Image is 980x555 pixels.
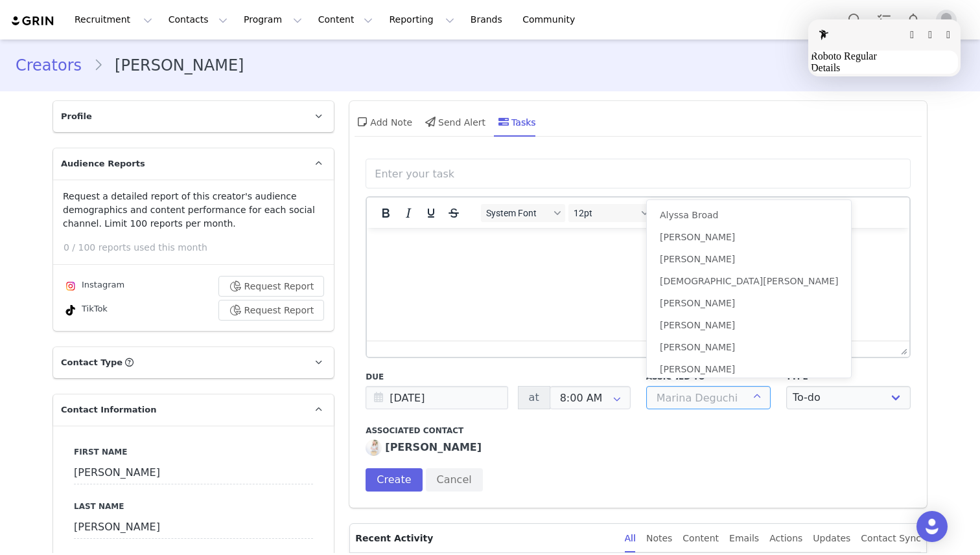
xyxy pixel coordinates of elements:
p: Request a detailed report of this creator's audience demographics and content performance for eac... [63,190,324,231]
input: Marina Deguchi [646,386,771,409]
span: [PERSON_NAME] [660,298,735,308]
div: Notes [646,524,672,553]
span: Contact Type [61,356,122,369]
div: Emails [729,524,759,553]
p: Reporting [389,13,433,27]
a: [PERSON_NAME] [103,54,255,77]
label: Due [366,371,630,383]
span: [PERSON_NAME] [660,320,735,330]
input: Pick a day [366,386,508,409]
span: Request Report [244,282,314,291]
p: Recent Activity [355,524,614,552]
button: Content [310,5,381,34]
button: Create [366,468,422,492]
button: Contacts [161,5,235,34]
button: Font sizes [568,204,653,222]
span: Request Report [244,306,314,315]
div: Tasks [496,106,536,137]
button: at [518,386,550,409]
span: [PERSON_NAME] [660,232,735,242]
p: 0 / 100 reports used this month [64,241,334,255]
button: Program [236,5,310,34]
button: Request Report [218,276,325,297]
p: Contacts [169,13,209,27]
div: [PERSON_NAME] [385,440,482,455]
span: 12pt [574,208,637,218]
span: Contact Information [61,403,156,416]
span: Alyssa Broad [660,210,718,220]
p: Content [318,13,355,27]
input: Enter your task [369,162,907,185]
span: System Font [486,208,550,218]
p: Community [522,13,575,27]
span: [DEMOGRAPHIC_DATA][PERSON_NAME] [660,276,838,286]
div: Updates [813,524,850,553]
p: Program [244,13,282,27]
label: Type [786,371,911,383]
span: Profile [61,110,92,123]
button: Recruitment [67,5,160,34]
span: [PERSON_NAME] [660,342,735,352]
button: Reporting [381,5,461,34]
input: Time [550,386,631,409]
button: Cancel [426,468,483,492]
label: Assigned to [646,371,771,383]
a: Community [515,5,589,34]
div: Content [682,524,719,553]
a: [PERSON_NAME] [366,440,482,456]
button: Request Report [218,300,325,321]
div: Send Alert [423,106,485,137]
div: Contact Sync [861,524,921,553]
label: First Name [74,446,313,458]
div: All [625,524,636,553]
span: [PERSON_NAME] [660,364,735,374]
div: Instagram [63,278,124,294]
div: Actions [769,524,802,553]
body: Rich Text Area. Press ALT-0 for help. [10,10,532,25]
label: Associated Contact [366,425,911,436]
div: Add Note [355,106,412,137]
a: Brands [463,5,514,34]
span: [PERSON_NAME] [660,254,735,264]
button: Fonts [481,204,565,222]
div: TikTok [63,302,108,318]
span: Audience Reports [61,157,145,170]
p: Recruitment [75,13,130,27]
p: Brands [471,13,502,27]
a: Creators [16,54,93,77]
label: Last Name [74,501,313,512]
